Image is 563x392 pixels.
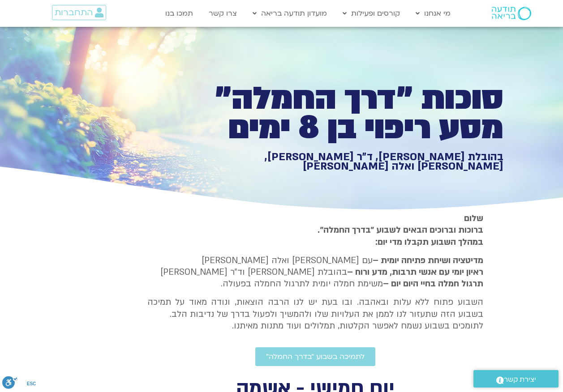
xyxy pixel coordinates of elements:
[193,84,503,143] h1: סוכות ״דרך החמלה״ מסע ריפוי בן 8 ימים
[504,374,536,386] span: יצירת קשר
[147,296,483,332] p: השבוע פתוח ללא עלות ובאהבה. ובו בעת יש לנו הרבה הוצאות, ונודה מאוד על תמיכה בשבוע הזה שתעזור לנו ...
[193,152,503,171] h1: בהובלת [PERSON_NAME], ד״ר [PERSON_NAME], [PERSON_NAME] ואלה [PERSON_NAME]
[248,5,331,22] a: מועדון תודעה בריאה
[52,5,106,20] a: התחברות
[255,347,375,366] a: לתמיכה בשבוע ״בדרך החמלה״
[411,5,455,22] a: מי אנחנו
[147,255,483,290] p: עם [PERSON_NAME] ואלה [PERSON_NAME] בהובלת [PERSON_NAME] וד״ר [PERSON_NAME] משימת חמלה יומית לתרג...
[204,5,241,22] a: צרו קשר
[161,5,198,22] a: תמכו בנו
[266,353,365,361] span: לתמיכה בשבוע ״בדרך החמלה״
[473,370,559,388] a: יצירת קשר
[373,255,483,266] strong: מדיטציה ושיחת פתיחה יומית –
[347,266,483,278] b: ראיון יומי עם אנשי תרבות, מדע ורוח –
[318,224,483,247] strong: ברוכות וברוכים הבאים לשבוע ״בדרך החמלה״. במהלך השבוע תקבלו מדי יום:
[464,213,483,224] strong: שלום
[492,7,531,20] img: תודעה בריאה
[55,8,93,17] span: התחברות
[338,5,404,22] a: קורסים ופעילות
[383,278,483,290] b: תרגול חמלה בחיי היום יום –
